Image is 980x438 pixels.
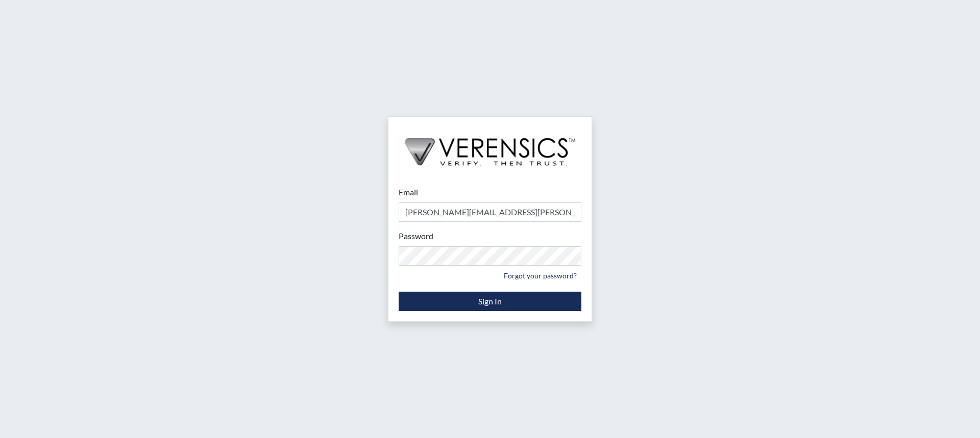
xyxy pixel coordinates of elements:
label: Password [399,230,433,242]
label: Email [399,186,418,198]
input: Email [399,202,581,222]
img: logo-wide-black.2aad4157.png [388,117,592,176]
button: Sign In [399,292,581,311]
a: Forgot your password? [499,268,581,284]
